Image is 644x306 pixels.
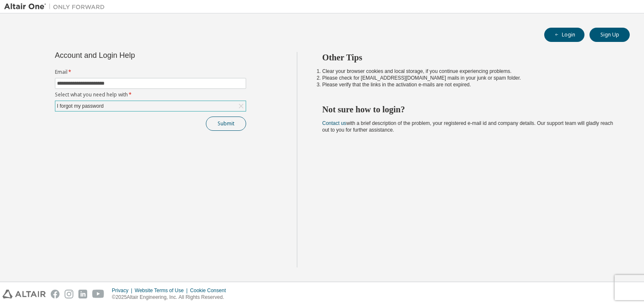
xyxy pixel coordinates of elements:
li: Please check for [EMAIL_ADDRESS][DOMAIN_NAME] mails in your junk or spam folder. [322,75,615,81]
li: Please verify that the links in the activation e-mails are not expired. [322,81,615,88]
div: I forgot my password [55,101,246,111]
img: Altair One [4,3,109,11]
h2: Not sure how to login? [322,104,615,115]
h2: Other Tips [322,52,615,63]
div: Cookie Consent [190,287,231,294]
button: Submit [206,117,246,131]
button: Sign Up [589,28,630,42]
span: with a brief description of the problem, your registered e-mail id and company details. Our suppo... [322,120,613,133]
div: Website Terms of Use [135,287,190,294]
label: Select what you need help with [55,91,246,98]
img: instagram.svg [65,290,73,298]
div: Account and Login Help [55,52,208,59]
label: Email [55,69,246,75]
button: Login [544,28,584,42]
img: facebook.svg [51,290,60,298]
li: Clear your browser cookies and local storage, if you continue experiencing problems. [322,68,615,75]
div: Privacy [112,287,135,294]
img: linkedin.svg [78,290,87,298]
a: Contact us [322,120,346,126]
div: I forgot my password [56,101,105,111]
img: altair_logo.svg [3,290,46,298]
p: © 2025 Altair Engineering, Inc. All Rights Reserved. [112,294,231,301]
img: youtube.svg [92,290,104,298]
